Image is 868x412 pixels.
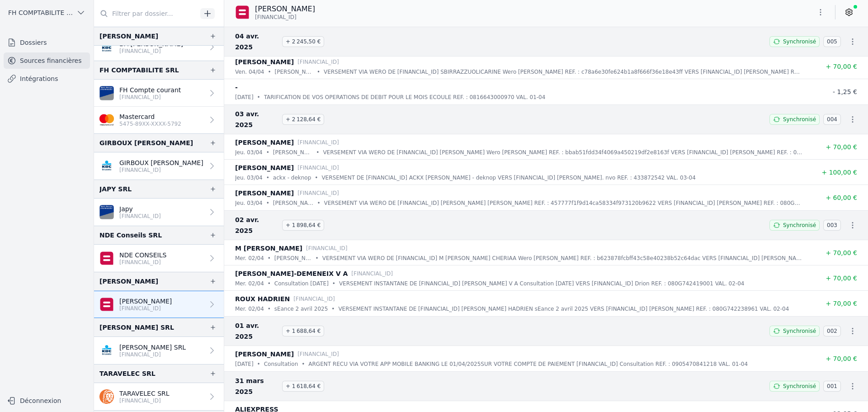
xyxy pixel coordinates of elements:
[316,148,319,157] div: •
[273,199,314,208] p: [PERSON_NAME]
[274,304,328,313] p: sEance 2 avril 2025
[316,254,319,263] div: •
[823,114,841,125] span: 004
[235,82,238,93] p: -
[94,291,224,318] a: [PERSON_NAME] [FINANCIAL_ID]
[99,40,114,54] img: KBC_BRUSSELS_KREDBEBB.png
[94,107,224,133] a: Mastercard 5475-89XX-XXXX-5792
[99,137,193,148] div: GIRBOUX [PERSON_NAME]
[826,194,857,201] span: + 60,00 €
[94,5,197,22] input: Filtrer par dossier...
[4,71,90,87] a: Intégrations
[306,244,348,253] p: [FINANCIAL_ID]
[235,5,250,19] img: belfius.png
[99,159,114,173] img: KBC_BRUSSELS_KREDBEBB.png
[783,222,816,229] span: Synchronisé
[235,67,264,76] p: ven. 04/04
[255,4,315,14] p: [PERSON_NAME]
[119,251,166,260] p: NDE CONSEILS
[266,199,269,208] div: •
[783,116,816,123] span: Synchronisé
[94,383,224,410] a: TARAVELEC SRL [FINANCIAL_ID]
[235,294,290,304] p: ROUX HADRIEN
[99,205,114,219] img: VAN_BREDA_JVBABE22XXX.png
[821,169,857,176] span: + 100,00 €
[4,5,90,20] button: FH COMPTABILITE SRL
[826,249,857,256] span: + 70,00 €
[235,268,348,279] p: [PERSON_NAME]-DEMENEIX V A
[119,112,181,121] p: Mastercard
[321,173,696,182] p: VERSEMENT DE [FINANCIAL_ID] ACKX [PERSON_NAME] - deknop VERS [FINANCIAL_ID] [PERSON_NAME]. nvo RE...
[274,279,329,288] p: Consultation [DATE]
[351,269,393,278] p: [FINANCIAL_ID]
[264,93,546,102] p: TARIFICATION DE VOS OPERATIONS DE DEBIT POUR LE MOIS ECOULE REF. : 0816643000970 VAL. 01-04
[99,251,114,265] img: belfius.png
[119,85,181,95] p: FH Compte courant
[282,36,324,47] span: + 2 245,50 €
[99,389,114,404] img: ing.png
[119,389,170,398] p: TARAVELEC SRL
[268,304,271,313] div: •
[94,337,224,364] a: [PERSON_NAME] SRL [FINANCIAL_ID]
[324,199,803,208] p: VERSEMENT VIA WERO DE [FINANCIAL_ID] [PERSON_NAME] [PERSON_NAME] REF. : 457777f1f9d14ca58334f9731...
[119,94,181,101] p: [FINANCIAL_ID]
[266,173,269,182] div: •
[826,63,857,70] span: + 70,00 €
[293,294,335,303] p: [FINANCIAL_ID]
[235,137,294,148] p: [PERSON_NAME]
[119,343,186,352] p: [PERSON_NAME] SRL
[235,349,294,360] p: [PERSON_NAME]
[99,86,114,100] img: VAN_BREDA_JVBABE22XXX.png
[235,304,264,313] p: mer. 02/04
[273,148,312,157] p: [PERSON_NAME]
[94,152,224,180] a: GIRBOUX [PERSON_NAME] [FINANCIAL_ID]
[235,57,294,67] p: [PERSON_NAME]
[273,173,311,182] p: ackx - deknop
[282,114,324,125] span: + 2 128,64 €
[235,360,254,369] p: [DATE]
[119,213,161,220] p: [FINANCIAL_ID]
[302,360,305,369] div: •
[297,163,339,172] p: [FINANCIAL_ID]
[264,360,298,369] p: Consultation
[94,80,224,107] a: FH Compte courant [FINANCIAL_ID]
[317,199,320,208] div: •
[119,297,172,306] p: [PERSON_NAME]
[119,351,186,358] p: [FINANCIAL_ID]
[823,381,841,392] span: 001
[235,279,264,288] p: mer. 02/04
[826,275,857,282] span: + 70,00 €
[4,52,90,69] a: Sources financières
[235,199,263,208] p: jeu. 03/04
[235,214,278,236] span: 02 avr. 2025
[99,343,114,358] img: KBC_BRUSSELS_KREDBEBB.png
[826,300,857,307] span: + 70,00 €
[94,33,224,61] a: DA [PERSON_NAME] [FINANCIAL_ID]
[324,67,803,76] p: VERSEMENT VIA WERO DE [FINANCIAL_ID] SBIRRAZZUOLICARINE Wero [PERSON_NAME] REF. : c78a6e30fe624b1...
[99,368,156,379] div: TARAVELEC SRL
[4,34,90,51] a: Dossiers
[235,375,278,397] span: 31 mars 2025
[99,322,174,333] div: [PERSON_NAME] SRL
[235,188,294,199] p: [PERSON_NAME]
[823,36,841,47] span: 005
[257,360,260,369] div: •
[235,254,264,263] p: mer. 02/04
[119,397,170,404] p: [FINANCIAL_ID]
[266,148,269,157] div: •
[268,67,271,76] div: •
[332,279,335,288] div: •
[119,204,161,213] p: Japy
[823,326,841,336] span: 002
[339,279,745,288] p: VERSEMENT INSTANTANE DE [FINANCIAL_ID] [PERSON_NAME] V A Consultation [DATE] VERS [FINANCIAL_ID] ...
[308,360,748,369] p: ARGENT RECU VIA VOTRE APP MOBILE BANKING LE 01/04/2025SUR VOTRE COMPTE DE PAIEMENT [FINANCIAL_ID]...
[297,57,339,66] p: [FINANCIAL_ID]
[99,113,114,127] img: imageedit_2_6530439554.png
[257,93,260,102] div: •
[235,173,263,182] p: jeu. 03/04
[297,138,339,147] p: [FINANCIAL_ID]
[119,158,203,167] p: GIRBOUX [PERSON_NAME]
[99,184,132,194] div: JAPY SRL
[119,120,181,128] p: 5475-89XX-XXXX-5792
[322,254,803,263] p: VERSEMENT VIA WERO DE [FINANCIAL_ID] M [PERSON_NAME] CHERIAA Wero [PERSON_NAME] REF. : b623878fcb...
